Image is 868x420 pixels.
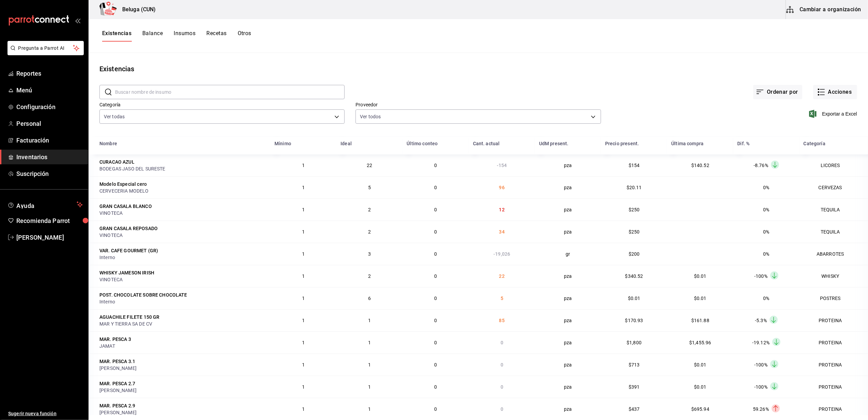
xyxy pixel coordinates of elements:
[691,163,709,168] span: $140.52
[629,362,640,367] span: $713
[99,165,266,172] div: BODEGAS JASO DEL SURESTE
[99,314,159,320] div: AGUACHILE FILETE 150 GR
[627,340,642,345] span: $1,800
[499,318,505,323] span: 85
[434,229,437,235] span: 0
[755,318,767,323] span: -5.3%
[368,296,371,301] span: 6
[16,152,83,162] span: Inventarios
[763,296,769,301] span: 0%
[99,232,266,239] div: VINOTECA
[625,318,643,323] span: $170.93
[99,210,266,216] div: VINOTECA
[104,113,125,120] span: Ver todas
[434,207,437,212] span: 0
[302,406,305,412] span: 1
[535,176,601,198] td: pza
[473,141,500,146] div: Cant. actual
[800,376,868,398] td: PROTEINA
[434,185,437,190] span: 0
[691,406,709,412] span: $695.94
[16,69,83,78] span: Reportes
[535,265,601,287] td: pza
[368,207,371,212] span: 2
[75,18,80,23] button: open_drawer_menu
[102,30,131,42] button: Existencias
[142,30,163,42] button: Balance
[813,85,857,99] button: Acciones
[694,362,707,367] span: $0.01
[99,276,266,283] div: VINOTECA
[99,225,158,232] div: GRAN CASALA REPOSADO
[302,207,305,212] span: 1
[99,181,147,187] div: Modelo Especial cero
[302,229,305,235] span: 1
[535,221,601,243] td: pza
[16,216,83,225] span: Recomienda Parrot
[501,340,503,345] span: 0
[434,318,437,323] span: 0
[302,163,305,168] span: 1
[754,362,768,367] span: -100%
[689,340,711,345] span: $1,455.96
[763,185,769,190] span: 0%
[99,64,134,74] div: Existencias
[368,318,371,323] span: 1
[535,398,601,420] td: pza
[302,296,305,301] span: 1
[810,110,857,118] span: Exportar a Excel
[16,233,83,242] span: [PERSON_NAME]
[753,85,802,99] button: Ordenar por
[302,384,305,390] span: 1
[99,343,266,349] div: JAMAT
[99,291,187,298] div: POST. CHOCOLATE SOBRE CHOCOLATE
[99,269,154,276] div: WHISKY JAMESON IRISH
[16,136,83,145] span: Facturación
[99,387,168,394] div: [PERSON_NAME]
[501,362,503,367] span: 0
[7,41,84,55] button: Pregunta a Parrot AI
[800,221,868,243] td: TEQUILA
[535,198,601,221] td: pza
[434,273,437,279] span: 0
[539,141,569,146] div: UdM present.
[368,229,371,235] span: 2
[501,384,503,390] span: 0
[499,185,505,190] span: 96
[302,273,305,279] span: 1
[800,331,868,354] td: PROTEINA
[360,113,381,120] span: Ver todos
[763,251,769,257] span: 0%
[434,251,437,257] span: 0
[763,207,769,212] span: 0%
[407,141,438,146] div: Último conteo
[302,318,305,323] span: 1
[501,296,503,301] span: 5
[535,243,601,265] td: gr
[368,362,371,367] span: 1
[434,340,437,345] span: 0
[629,163,640,168] span: $154
[499,207,505,212] span: 12
[238,30,251,42] button: Otros
[629,406,640,412] span: $437
[800,354,868,376] td: PROTEINA
[102,30,251,42] div: navigation tabs
[694,384,707,390] span: $0.01
[5,49,84,57] a: Pregunta a Parrot AI
[16,119,83,128] span: Personal
[535,309,601,331] td: pza
[737,141,749,146] div: Dif. %
[800,243,868,265] td: ABARROTES
[16,86,83,95] span: Menú
[99,320,266,327] div: MAR Y TIERRA SA DE CV
[302,362,305,367] span: 1
[302,185,305,190] span: 1
[629,229,640,235] span: $250
[535,154,601,176] td: pza
[341,141,352,146] div: Ideal
[99,298,266,305] div: Interno
[99,247,158,254] div: VAR. CAFE GOURMET (GR)
[367,163,372,168] span: 22
[99,358,135,365] div: MAR. PESCA 3.1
